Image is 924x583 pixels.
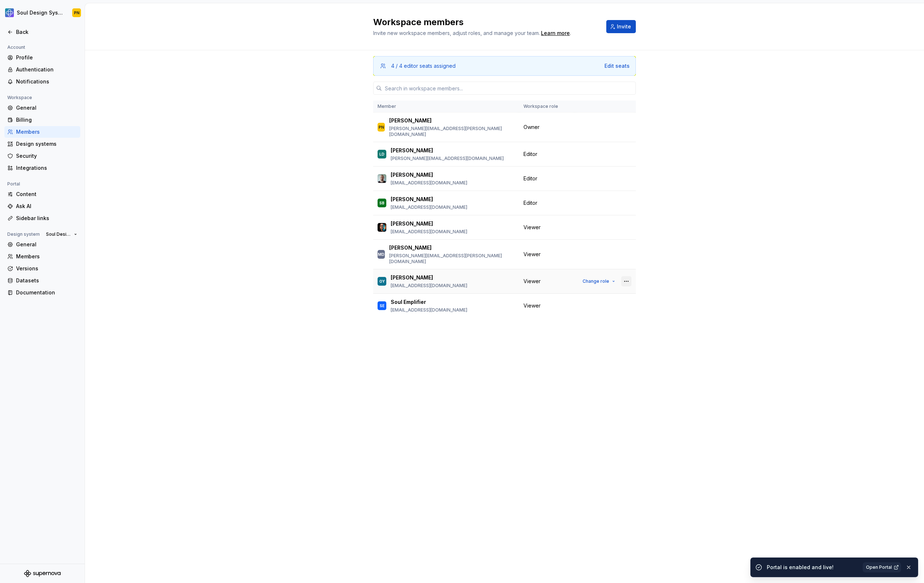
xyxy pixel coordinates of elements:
[391,62,456,70] div: 4 / 4 editor seats assigned
[4,26,80,38] a: Back
[391,180,467,186] p: [EMAIL_ADDRESS][DOMAIN_NAME]
[16,191,77,198] div: Content
[16,164,77,172] div: Integrations
[391,196,433,203] p: [PERSON_NAME]
[391,307,467,313] p: [EMAIL_ADDRESS][DOMAIN_NAME]
[4,52,80,63] a: Profile
[4,188,80,200] a: Content
[523,251,541,258] span: Viewer
[523,199,537,207] span: Editor
[16,28,77,36] div: Back
[604,62,630,70] button: Edit seats
[16,116,77,124] div: Billing
[389,244,432,251] p: [PERSON_NAME]
[4,162,80,174] a: Integrations
[74,10,80,16] div: PN
[391,204,467,210] p: [EMAIL_ADDRESS][DOMAIN_NAME]
[519,101,575,113] th: Workspace role
[16,152,77,160] div: Security
[5,8,14,17] img: 1ea0bd9b-656a-4045-8d3b-f5d01442cdbd.png
[523,302,541,309] span: Viewer
[16,104,77,111] div: General
[863,562,901,572] a: Open Portal
[4,138,80,150] a: Design systems
[391,147,433,154] p: [PERSON_NAME]
[523,224,541,231] span: Viewer
[4,180,23,188] div: Portal
[866,564,892,570] span: Open Portal
[382,82,636,95] input: Search in workspace members...
[391,283,467,289] p: [EMAIL_ADDRESS][DOMAIN_NAME]
[541,30,570,37] a: Learn more
[16,215,77,222] div: Sidebar links
[16,289,77,296] div: Documentation
[16,140,77,148] div: Design systems
[4,43,28,52] div: Account
[379,199,384,207] div: SB
[16,253,77,260] div: Members
[16,241,77,248] div: General
[4,239,80,250] a: General
[4,93,35,102] div: Workspace
[579,276,618,286] button: Change role
[583,278,609,284] span: Change role
[4,287,80,298] a: Documentation
[523,124,540,131] span: Owner
[4,102,80,114] a: General
[391,229,467,235] p: [EMAIL_ADDRESS][DOMAIN_NAME]
[16,128,77,136] div: Members
[46,231,71,237] span: Soul Design System
[380,302,384,309] div: SE
[4,263,80,274] a: Versions
[379,278,385,285] div: OY
[4,212,80,224] a: Sidebar links
[389,117,432,124] p: [PERSON_NAME]
[523,278,541,285] span: Viewer
[16,277,77,284] div: Datasets
[373,101,519,113] th: Member
[523,150,537,158] span: Editor
[373,30,540,36] span: Invite new workspace members, adjust roles, and manage your team.
[16,203,77,210] div: Ask AI
[1,5,83,21] button: Soul Design SystemPN
[4,251,80,262] a: Members
[379,124,384,131] div: PN
[4,150,80,162] a: Security
[4,275,80,286] a: Datasets
[379,150,384,158] div: LD
[4,64,80,75] a: Authentication
[540,31,571,36] span: .
[389,126,515,137] p: [PERSON_NAME][EMAIL_ADDRESS][PERSON_NAME][DOMAIN_NAME]
[391,298,426,306] p: Soul Emplifier
[391,171,433,179] p: [PERSON_NAME]
[4,200,80,212] a: Ask AI
[378,223,386,232] img: Ludek Cernocky
[4,76,80,87] a: Notifications
[606,20,636,33] button: Invite
[391,156,504,161] p: [PERSON_NAME][EMAIL_ADDRESS][DOMAIN_NAME]
[4,126,80,138] a: Members
[389,253,515,265] p: [PERSON_NAME][EMAIL_ADDRESS][PERSON_NAME][DOMAIN_NAME]
[617,23,631,30] span: Invite
[378,174,386,183] img: Lukas Vilkus
[16,66,77,73] div: Authentication
[17,9,63,16] div: Soul Design System
[391,220,433,227] p: [PERSON_NAME]
[16,265,77,272] div: Versions
[767,564,858,571] div: Portal is enabled and live!
[4,230,43,239] div: Design system
[378,251,384,258] div: MD
[4,114,80,126] a: Billing
[391,274,433,281] p: [PERSON_NAME]
[523,175,537,182] span: Editor
[373,16,598,28] h2: Workspace members
[16,78,77,85] div: Notifications
[24,570,61,577] svg: Supernova Logo
[16,54,77,61] div: Profile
